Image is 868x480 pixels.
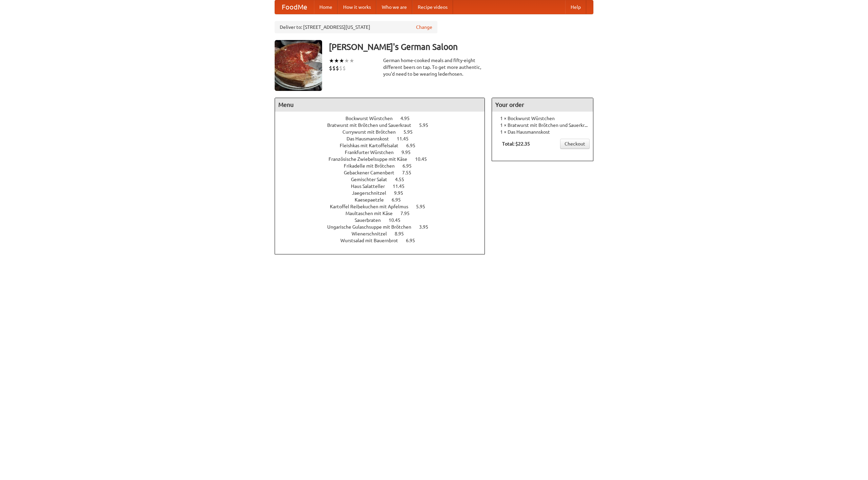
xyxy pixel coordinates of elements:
span: Fleishkas mit Kartoffelsalat [340,143,405,148]
a: Maultaschen mit Käse 7.95 [346,211,422,216]
span: 5.95 [403,129,419,135]
span: 10.45 [389,217,407,223]
a: Wurstsalad mit Bauernbrot 6.95 [340,238,428,243]
span: Kartoffel Reibekuchen mit Apfelmus [330,204,415,209]
li: ★ [344,57,349,64]
a: Help [565,0,586,14]
a: Bockwurst Würstchen 4.95 [346,116,422,121]
span: 10.45 [415,156,434,162]
span: 6.95 [406,143,422,148]
li: $ [329,64,332,72]
a: Checkout [560,139,590,149]
a: Currywurst mit Brötchen 5.95 [342,129,425,135]
a: Wienerschnitzel 8.95 [352,231,416,236]
li: ★ [349,57,354,64]
span: Das Hausmannskost [347,136,396,141]
span: Französische Zwiebelsuppe mit Käse [329,156,414,162]
span: 3.95 [419,224,435,230]
a: Bratwurst mit Brötchen und Sauerkraut 5.95 [327,122,441,128]
span: Gemischter Salat [351,177,394,182]
li: $ [332,64,336,72]
a: Kaesepaetzle 6.95 [355,197,413,203]
span: 9.95 [394,190,410,196]
a: Französische Zwiebelsuppe mit Käse 10.45 [329,156,439,162]
a: Who we are [376,0,412,14]
img: angular.jpg [275,40,322,91]
a: Recipe videos [412,0,453,14]
a: How it works [338,0,376,14]
span: Maultaschen mit Käse [346,211,399,216]
a: Home [314,0,338,14]
b: Total: $22.35 [502,141,530,147]
span: 7.95 [400,211,416,216]
span: Sauerbraten [355,217,388,223]
div: German home-cooked meals and fifty-eight different beers on tap. To get more authentic, you'd nee... [383,57,485,77]
li: $ [336,64,339,72]
a: Ungarische Gulaschsuppe mit Brötchen 3.95 [327,224,441,230]
span: Bratwurst mit Brötchen und Sauerkraut [327,122,418,128]
span: 5.95 [419,122,435,128]
span: Frankfurter Würstchen [345,150,400,155]
li: ★ [329,57,334,64]
a: Sauerbraten 10.45 [355,217,413,223]
li: $ [339,64,342,72]
span: Wienerschnitzel [352,231,394,236]
span: Ungarische Gulaschsuppe mit Brötchen [327,224,418,230]
a: Kartoffel Reibekuchen mit Apfelmus 5.95 [330,204,438,209]
span: Wurstsalad mit Bauernbrot [340,238,405,243]
a: Das Hausmannskost 11.45 [347,136,421,141]
a: FoodMe [275,0,314,14]
h4: Your order [492,98,593,112]
span: 11.45 [397,136,415,141]
a: Gemischter Salat 4.55 [351,177,417,182]
span: Jaegerschnitzel [352,190,393,196]
div: Deliver to: [STREET_ADDRESS][US_STATE] [275,21,437,33]
span: 9.95 [401,150,417,155]
span: 11.45 [393,184,411,189]
li: $ [342,64,346,72]
span: 5.95 [416,204,432,209]
span: 6.95 [392,197,408,203]
span: 6.95 [402,163,418,169]
li: 1 × Das Hausmannskost [495,129,590,135]
h4: Menu [275,98,485,112]
li: ★ [339,57,344,64]
li: 1 × Bockwurst Würstchen [495,115,590,122]
span: Haus Salatteller [351,184,392,189]
li: ★ [334,57,339,64]
li: 1 × Bratwurst mit Brötchen und Sauerkraut [495,122,590,129]
a: Frikadelle mit Brötchen 6.95 [344,163,424,169]
h3: [PERSON_NAME]'s German Saloon [329,40,593,54]
span: Bockwurst Würstchen [346,116,399,121]
span: Gebackener Camenbert [344,170,401,175]
span: 4.55 [395,177,411,182]
span: 6.95 [406,238,422,243]
span: 8.95 [395,231,411,236]
a: Haus Salatteller 11.45 [351,184,417,189]
span: 4.95 [400,116,416,121]
span: Kaesepaetzle [355,197,391,203]
a: Change [416,24,432,31]
span: 7.55 [402,170,418,175]
a: Frankfurter Würstchen 9.95 [345,150,423,155]
span: Currywurst mit Brötchen [342,129,402,135]
a: Fleishkas mit Kartoffelsalat 6.95 [340,143,428,148]
a: Gebackener Camenbert 7.55 [344,170,424,175]
span: Frikadelle mit Brötchen [344,163,401,169]
a: Jaegerschnitzel 9.95 [352,190,416,196]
